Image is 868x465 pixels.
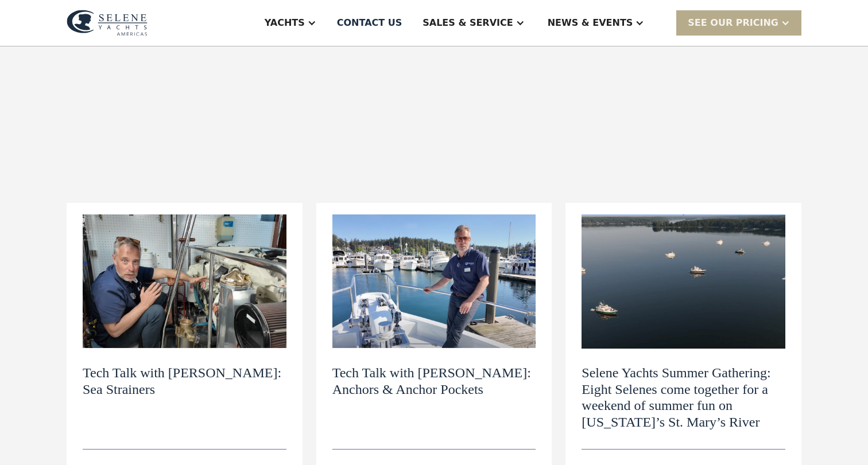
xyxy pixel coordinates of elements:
div: Sales & Service [423,16,513,30]
h2: Tech Talk with [PERSON_NAME]: Sea Strainers [83,365,286,398]
div: Contact US [337,16,402,30]
img: Tech Talk with Dylan: Anchors & Anchor Pockets [332,214,536,349]
img: logo [67,10,148,36]
img: Selene Yachts Summer Gathering: Eight Selenes come together for a weekend of summer fun on Maryla... [582,214,785,349]
h2: Tech Talk with [PERSON_NAME]: Anchors & Anchor Pockets [332,365,536,398]
div: Yachts [265,16,305,30]
div: News & EVENTS [548,16,633,30]
h2: Selene Yachts Summer Gathering: Eight Selenes come together for a weekend of summer fun on [US_ST... [582,365,785,431]
img: Tech Talk with Dylan: Sea Strainers [83,214,286,349]
div: SEE Our Pricing [688,16,778,30]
